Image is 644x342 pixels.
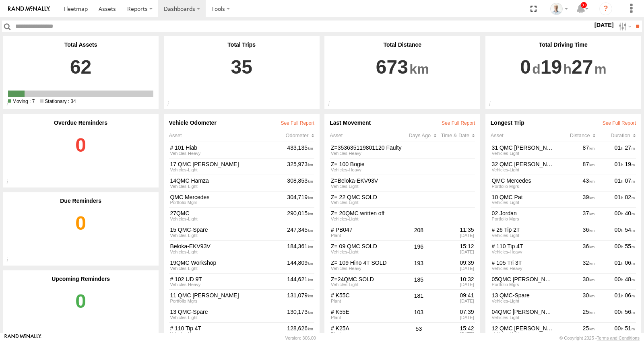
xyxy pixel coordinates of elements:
div: Kurt Byers [547,3,571,15]
label: Search Filter Options [615,21,633,32]
a: 0 [8,282,153,338]
div: 10:32 [436,276,474,283]
a: 32 QMC [PERSON_NAME] [492,161,555,168]
div: 193 [402,258,435,272]
div: View Group Details [170,151,285,156]
div: Total distance travelled by assets [324,101,342,109]
div: Vehicles-Light [492,151,555,156]
a: 13 QMC-Spare [170,309,285,315]
span: 00 [615,276,623,282]
div: [DATE] [436,282,474,287]
div: Vehicles-Heavy [492,266,555,271]
div: 25 [555,307,596,321]
span: 01 [615,161,623,167]
a: # 110 Tip 4T [170,325,285,332]
a: 05QMC [PERSON_NAME] [492,276,555,283]
div: 181 [402,291,435,304]
div: [DATE] [436,266,474,271]
div: Asset [169,132,286,138]
div: 87 [555,144,596,157]
a: QMC Mercedes [170,194,285,201]
span: 01 [615,177,623,184]
div: Vehicles-Heavy [331,266,402,271]
div: Vehicles-Light [492,168,555,172]
div: 36 [555,242,596,255]
a: 13 QMC-Spare [492,292,555,299]
div: View Group Details [170,168,285,172]
div: 25 [555,324,596,337]
a: 04QMC [PERSON_NAME] [492,309,555,315]
a: 19QMC Workshop [170,260,285,266]
div: 11:35 [436,227,474,233]
div: Portfolio Mgrs [492,282,555,287]
div: Upcoming Reminders [8,276,153,282]
a: 27QMC [170,210,285,217]
div: 247,345 [286,225,314,239]
div: Overdue Reminders [8,119,153,126]
span: 40 [625,210,635,216]
div: Vehicles-Light [492,315,555,320]
div: 30 [555,291,596,304]
div: 15:42 [436,325,474,332]
div: Click to Sort [409,132,441,138]
div: Total Driving Time [491,41,636,48]
span: 01 [615,194,623,200]
a: # K55E [331,309,402,315]
div: 144,809 [286,258,314,272]
div: 184,361 [286,242,314,255]
img: rand-logo.svg [8,6,50,12]
div: Total number of overdue notifications generated from your asset reminders [3,179,20,187]
div: 208 [402,225,435,239]
a: Z= 20QMC written off [331,210,402,217]
div: Portfolio Mgrs [492,184,555,189]
div: [DATE] [436,250,474,254]
div: 144,621 [286,275,314,288]
span: 06 [625,260,635,266]
div: 290,015 [286,209,314,223]
div: Click to Sort [555,132,596,138]
a: # 110 Tip 4T [492,243,555,250]
div: Vehicles-Light [331,200,402,205]
div: 185 [402,275,435,288]
a: Z= 109 Hino 4T SOLD [331,260,402,266]
a: Beloka-EKV93V [170,243,285,250]
a: # PB047 [331,227,402,233]
div: 36 [555,225,596,239]
span: 0 [520,48,541,87]
span: 19 [625,161,635,167]
a: 02 Jordan [492,210,555,217]
div: Vehicles-Light [331,217,402,221]
span: 55 [625,243,635,249]
div: Plant [331,233,402,238]
div: 304,719 [286,193,314,206]
div: 128,626 [286,324,314,337]
span: 19 [541,48,572,87]
span: 01 [615,144,623,151]
div: Longest Trip [491,119,636,126]
a: 10 QMC Pat [492,194,555,201]
div: View Group Details [170,332,285,336]
div: Total completed Trips within the selected period [164,101,181,109]
div: 130,173 [286,307,314,321]
span: 48 [625,276,635,282]
div: View Group Details [170,233,285,238]
div: 433,135 [286,144,314,157]
div: Vehicles-Light [331,184,402,189]
div: View Group Details [170,250,285,254]
div: Vehicles-Light [492,200,555,205]
div: View Group Details [170,282,285,287]
div: 15:12 [436,243,474,250]
div: Total Active/Deployed Assets [3,101,20,109]
div: Total Assets [8,41,153,48]
div: Vehicles-Heavy [331,168,402,172]
div: Total Trips [169,41,314,48]
a: 17 QMC [PERSON_NAME] [170,161,285,168]
span: 00 [615,325,623,332]
div: Plant [331,332,402,336]
div: View Group Details [170,200,285,205]
a: 12 QMC [PERSON_NAME] [492,325,555,332]
a: 35 [169,48,314,83]
div: Click to Sort [441,132,475,138]
div: 32 [555,258,596,272]
span: 34 [40,99,76,104]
